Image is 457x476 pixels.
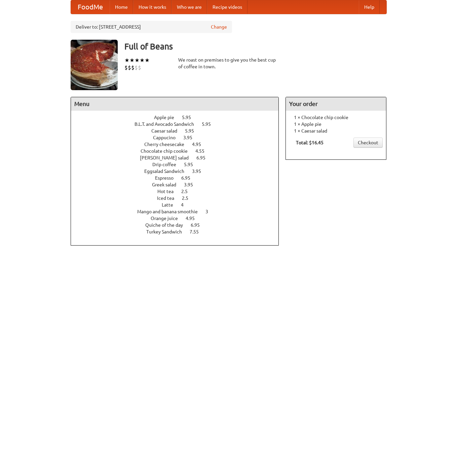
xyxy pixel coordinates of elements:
[124,64,128,71] li: $
[181,202,190,208] span: 4
[71,21,232,33] div: Deliver to: [STREET_ADDRESS]
[202,121,218,127] span: 5.95
[181,175,197,181] span: 6.95
[135,64,138,71] li: $
[207,0,247,14] a: Recipe videos
[131,64,135,71] li: $
[157,195,201,201] a: Iced tea 2.5
[146,229,189,234] span: Turkey Sandwich
[183,135,199,140] span: 3.95
[152,162,205,167] a: Drip coffee 5.95
[140,155,218,160] a: [PERSON_NAME] salad 6.95
[178,57,279,70] div: We roast on premises to give you the best cup of coffee in town.
[196,155,212,160] span: 6.95
[141,148,194,154] span: Chocolate chip cookie
[152,182,183,187] span: Greek salad
[205,209,215,214] span: 3
[359,0,380,14] a: Help
[296,140,323,145] b: Total: $16.45
[162,202,196,208] a: Latte 4
[128,64,131,71] li: $
[124,40,387,53] h3: Full of Beans
[141,148,217,154] a: Chocolate chip cookie 4.55
[144,169,191,174] span: Eggsalad Sandwich
[110,0,133,14] a: Home
[154,115,181,120] span: Apple pie
[195,148,211,154] span: 4.55
[172,0,207,14] a: Who we are
[289,114,383,121] li: 1 × Chocolate chip cookie
[71,0,110,14] a: FoodMe
[135,121,201,127] span: B.L.T. and Avocado Sandwich
[185,128,201,134] span: 5.95
[153,135,205,140] a: Cappucino 3.95
[151,128,206,134] a: Caesar salad 5.95
[135,57,140,64] li: ★
[129,57,135,64] li: ★
[151,216,207,221] a: Orange juice 4.95
[192,142,208,147] span: 4.95
[182,115,198,120] span: 5.95
[145,222,190,228] span: Quiche of the day
[140,57,145,64] li: ★
[135,121,223,127] a: B.L.T. and Avocado Sandwich 5.95
[144,142,191,147] span: Cherry cheesecake
[137,209,204,214] span: Mango and banana smoothie
[157,189,180,194] span: Hot tea
[181,189,194,194] span: 2.5
[190,229,205,234] span: 7.55
[144,142,214,147] a: Cherry cheesecake 4.95
[211,24,227,30] a: Change
[184,182,200,187] span: 3.95
[137,209,221,214] a: Mango and banana smoothie 3
[152,162,183,167] span: Drip coffee
[71,97,279,111] h4: Menu
[152,182,205,187] a: Greek salad 3.95
[155,175,180,181] span: Espresso
[182,195,195,201] span: 2.5
[162,202,180,208] span: Latte
[144,169,214,174] a: Eggsalad Sandwich 3.95
[157,195,181,201] span: Iced tea
[145,57,150,64] li: ★
[71,40,118,90] img: angular.jpg
[157,189,200,194] a: Hot tea 2.5
[191,222,206,228] span: 6.95
[146,229,211,234] a: Turkey Sandwich 7.55
[353,138,383,148] a: Checkout
[153,135,182,140] span: Cappucino
[133,0,172,14] a: How it works
[140,155,195,160] span: [PERSON_NAME] salad
[289,121,383,127] li: 1 × Apple pie
[145,222,212,228] a: Quiche of the day 6.95
[289,127,383,134] li: 1 × Caesar salad
[124,57,129,64] li: ★
[155,175,203,181] a: Espresso 6.95
[192,169,208,174] span: 3.95
[154,115,203,120] a: Apple pie 5.95
[151,128,184,134] span: Caesar salad
[186,216,201,221] span: 4.95
[286,97,386,111] h4: Your order
[151,216,185,221] span: Orange juice
[184,162,200,167] span: 5.95
[138,64,141,71] li: $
